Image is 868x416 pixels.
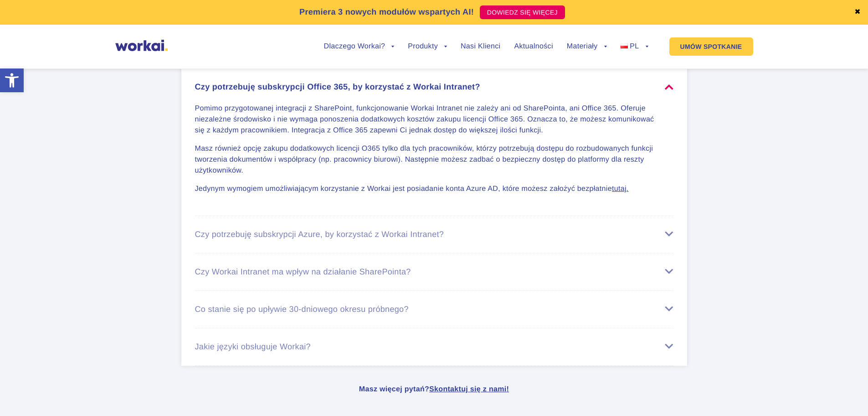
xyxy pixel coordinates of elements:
span: PL [630,42,639,50]
a: Skontaktuj się z nami [429,385,506,393]
p: Masz również opcję zakupu dodatkowych licencji O365 tylko dla tych pracowników, którzy potrzebują... [195,143,663,176]
div: Czy Workai Intranet ma wpływ na działanie SharePointa? [195,267,673,277]
a: Aktualności [514,43,553,50]
a: Nasi Klienci [461,43,500,50]
span: ! [429,385,509,393]
a: Dlaczego Workai? [324,43,395,50]
div: Jakie języki obsługuje Workai? [195,342,673,352]
a: tutaj. [612,185,629,193]
div: Czy potrzebuję subskrypcji Office 365, by korzystać z Workai Intranet? [195,82,673,92]
a: Produkty [408,43,447,50]
p: Premiera 3 nowych modułów wspartych AI! [299,6,474,18]
div: Co stanie się po upływie 30-dniowego okresu próbnego? [195,305,673,314]
a: UMÓW SPOTKANIE [669,37,753,56]
a: DOWIEDZ SIĘ WIĘCEJ [480,5,565,19]
a: ✖ [854,9,861,16]
p: Pomimo przygotowanej integracji z SharePoint, funkcjonowanie Workai Intranet nie zależy ani od Sh... [195,103,663,136]
p: Jedynym wymogiem umożliwiającym korzystanie z Workai jest posiadanie konta Azure AD, które możesz... [195,184,663,195]
a: Materiały [567,43,607,50]
div: Czy potrzebuję subskrypcji Azure, by korzystać z Workai Intranet? [195,230,673,239]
